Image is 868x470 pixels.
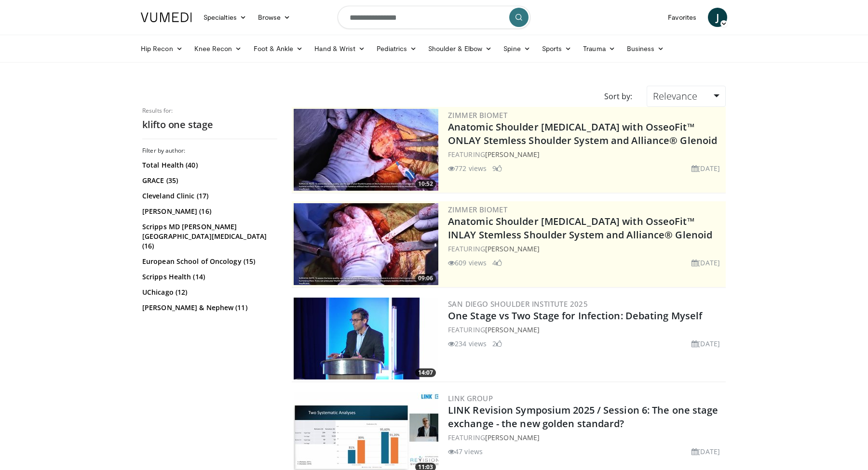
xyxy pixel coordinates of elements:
li: 47 views [448,446,483,457]
a: Scripps Health (14) [142,272,275,282]
a: Hand & Wrist [309,39,371,58]
span: 14:07 [415,368,436,377]
a: Total Health (40) [142,160,275,170]
a: LINK Revision Symposium 2025 / Session 6: The one stage exchange - the new golden standard? [448,404,719,430]
a: LINK Group [448,393,493,403]
a: Zimmer Biomet [448,205,507,214]
a: UChicago (12) [142,287,275,297]
p: Results for: [142,107,277,115]
a: Business [621,39,670,58]
li: 2 [492,339,502,349]
li: 772 views [448,163,487,173]
a: Anatomic Shoulder [MEDICAL_DATA] with OsseoFit™ INLAY Stemless Shoulder System and Alliance® Glenoid [448,215,712,241]
a: GRACE (35) [142,176,275,185]
a: Trauma [577,39,621,58]
a: [PERSON_NAME] [485,325,540,334]
a: Knee Recon [189,39,248,58]
li: [DATE] [692,258,720,268]
li: [DATE] [692,446,720,457]
img: 59d0d6d9-feca-4357-b9cd-4bad2cd35cb6.300x170_q85_crop-smart_upscale.jpg [294,203,438,285]
a: [PERSON_NAME] [485,150,540,159]
a: Zimmer Biomet [448,110,507,120]
a: Pediatrics [371,39,422,58]
li: [DATE] [692,163,720,173]
a: Hip Recon [135,39,189,58]
span: 09:06 [415,274,436,283]
a: Spine [498,39,536,58]
input: Search topics, interventions [338,6,530,29]
a: European School of Oncology (15) [142,257,275,266]
li: 9 [492,163,502,173]
span: 10:52 [415,180,436,188]
span: Relevance [653,90,697,103]
a: Favorites [662,8,702,27]
a: Anatomic Shoulder [MEDICAL_DATA] with OsseoFit™ ONLAY Stemless Shoulder System and Alliance® Glenoid [448,120,717,147]
div: Sort by: [597,86,639,107]
div: FEATURING [448,325,724,335]
a: One Stage vs Two Stage for Infection: Debating Myself [448,309,702,322]
a: 10:52 [294,109,438,191]
a: Browse [252,8,297,27]
a: J [708,8,727,27]
img: 26860771-d5b5-4a20-b289-a49310f3fda9.300x170_q85_crop-smart_upscale.jpg [294,298,438,379]
a: Relevance [647,86,726,107]
div: FEATURING [448,149,724,159]
a: Specialties [198,8,252,27]
div: FEATURING [448,244,724,254]
a: [PERSON_NAME] [485,433,540,442]
a: 09:06 [294,203,438,285]
img: VuMedi Logo [141,13,192,22]
li: 234 views [448,339,487,349]
a: [PERSON_NAME] (16) [142,207,275,216]
h2: klifto one stage [142,118,277,131]
a: 14:07 [294,298,438,379]
a: San Diego Shoulder Institute 2025 [448,299,588,309]
li: [DATE] [692,339,720,349]
a: Foot & Ankle [248,39,309,58]
h3: Filter by author: [142,147,277,155]
li: 4 [492,258,502,268]
li: 609 views [448,258,487,268]
a: [PERSON_NAME] [485,244,540,253]
a: [PERSON_NAME] & Nephew (11) [142,303,275,313]
a: Scripps MD [PERSON_NAME][GEOGRAPHIC_DATA][MEDICAL_DATA] (16) [142,222,275,251]
div: FEATURING [448,432,724,443]
a: Sports [536,39,578,58]
img: 68921608-6324-4888-87da-a4d0ad613160.300x170_q85_crop-smart_upscale.jpg [294,109,438,191]
a: Shoulder & Elbow [422,39,498,58]
a: Cleveland Clinic (17) [142,191,275,201]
